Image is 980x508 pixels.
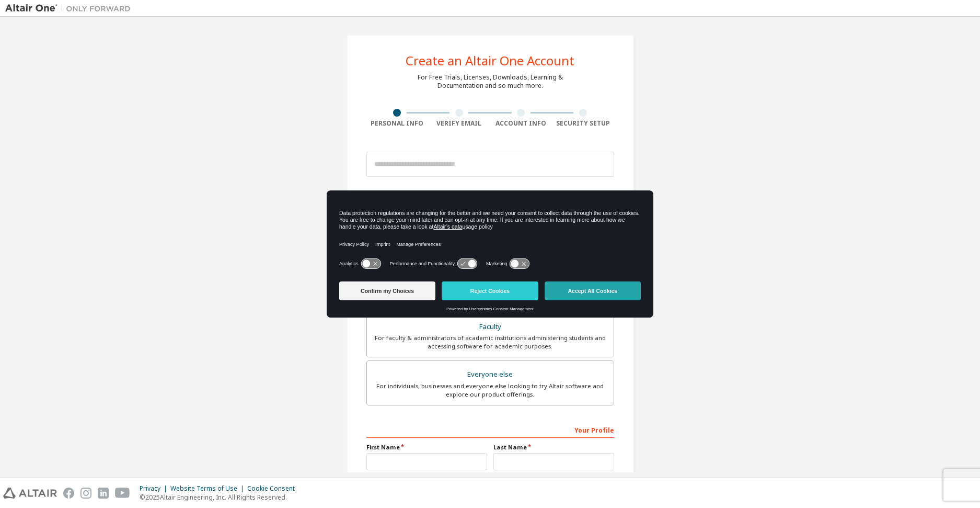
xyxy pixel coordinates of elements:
[98,488,109,499] img: linkedin.svg
[406,54,574,67] div: Create an Altair One Account
[490,119,552,128] div: Account Info
[373,382,607,399] div: For individuals, businesses and everyone else looking to try Altair software and explore our prod...
[552,119,614,128] div: Security Setup
[373,334,607,351] div: For faculty & administrators of academic institutions administering students and accessing softwa...
[140,484,170,493] div: Privacy
[366,188,614,205] div: Account Type
[418,73,563,90] div: For Free Trials, Licenses, Downloads, Learning & Documentation and so much more.
[5,3,136,14] img: Altair One
[366,421,614,438] div: Your Profile
[493,443,614,451] label: Last Name
[366,443,487,451] label: First Name
[140,493,301,502] p: © 2025 Altair Engineering, Inc. All Rights Reserved.
[373,320,607,334] div: Faculty
[80,488,91,499] img: instagram.svg
[373,367,607,382] div: Everyone else
[115,488,130,499] img: youtube.svg
[247,484,301,493] div: Cookie Consent
[428,119,490,128] div: Verify Email
[366,119,429,128] div: Personal Info
[3,488,57,499] img: altair_logo.svg
[170,484,247,493] div: Website Terms of Use
[63,488,74,499] img: facebook.svg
